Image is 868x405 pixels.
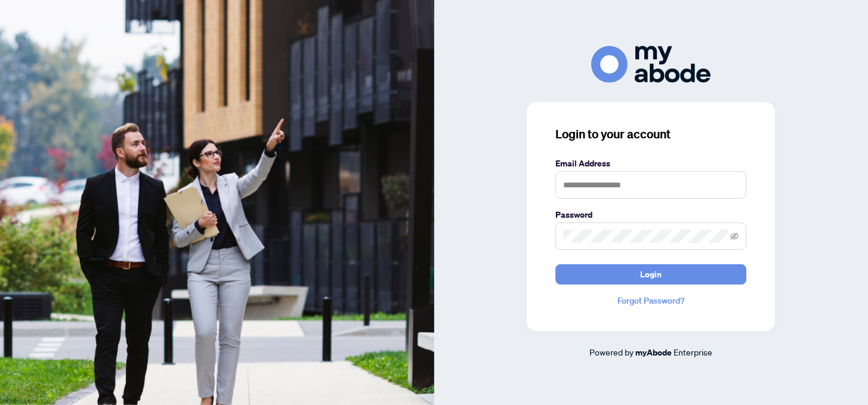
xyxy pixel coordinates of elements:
[674,347,712,357] span: Enterprise
[555,126,746,143] h3: Login to your account
[591,46,711,82] img: ma-logo
[730,232,739,240] span: eye-invisible
[555,157,746,170] label: Email Address
[640,265,662,284] span: Login
[589,347,634,357] span: Powered by
[635,346,672,359] a: myAbode
[555,208,746,221] label: Password
[555,294,746,307] a: Forgot Password?
[555,264,746,285] button: Login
